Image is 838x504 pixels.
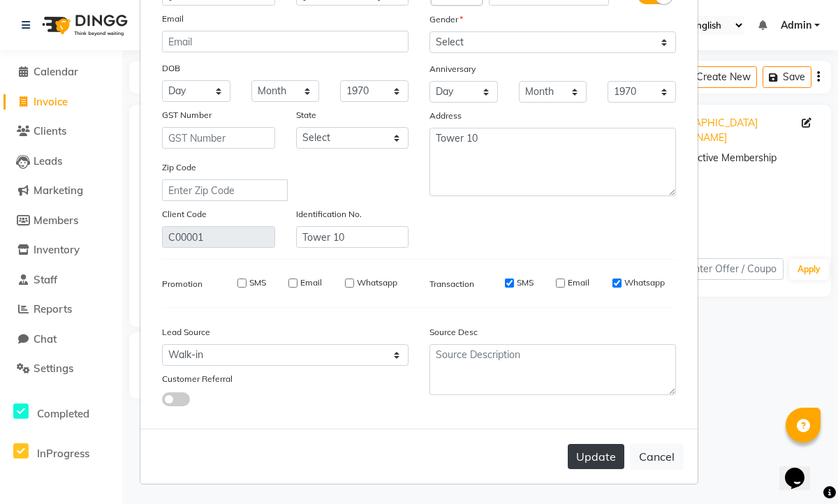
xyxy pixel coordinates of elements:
input: Client Code [162,226,275,248]
input: GST Number [162,127,275,149]
label: Transaction [429,278,474,290]
input: Enter Zip Code [162,179,288,201]
label: Whatsapp [357,276,397,289]
label: Email [300,276,322,289]
label: State [296,109,316,121]
label: Source Desc [429,326,478,339]
input: Resident No. or Any Id [296,226,409,248]
label: Whatsapp [624,276,665,289]
label: Gender [429,13,463,26]
iframe: chat widget [779,448,824,490]
label: Promotion [162,278,203,290]
button: Cancel [630,443,684,470]
label: SMS [249,276,266,289]
label: DOB [162,62,180,75]
input: Email [162,31,409,52]
label: GST Number [162,109,212,121]
label: Client Code [162,208,207,221]
label: Anniversary [429,63,476,75]
label: Email [162,13,184,25]
label: Zip Code [162,161,196,174]
label: Lead Source [162,326,210,339]
button: Update [568,444,624,469]
label: Address [429,110,462,122]
label: Email [568,276,589,289]
label: Identification No. [296,208,362,221]
label: SMS [517,276,534,289]
label: Customer Referral [162,373,233,385]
